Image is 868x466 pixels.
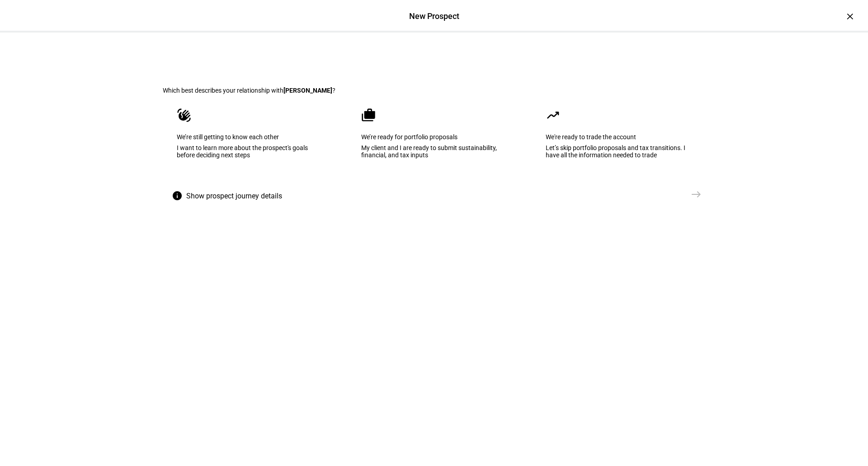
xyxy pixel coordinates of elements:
[532,94,705,185] eth-mega-radio-button: We're ready to trade the account
[186,185,282,207] span: Show prospect journey details
[177,133,322,141] div: We’re still getting to know each other
[163,87,705,94] div: Which best describes your relationship with ?
[283,87,332,94] b: [PERSON_NAME]
[361,144,507,159] div: My client and I are ready to submit sustainability, financial, and tax inputs
[347,94,521,185] eth-mega-radio-button: We’re ready for portfolio proposals
[177,144,322,159] div: I want to learn more about the prospect's goals before deciding next steps
[843,9,857,24] div: ×
[546,144,691,159] div: Let’s skip portfolio proposals and tax transitions. I have all the information needed to trade
[361,133,507,141] div: We’re ready for portfolio proposals
[546,108,560,122] mat-icon: moving
[361,108,376,122] mat-icon: cases
[172,190,183,201] mat-icon: info
[163,185,295,207] button: Show prospect journey details
[546,133,691,141] div: We're ready to trade the account
[177,108,191,122] mat-icon: waving_hand
[163,94,336,185] eth-mega-radio-button: We’re still getting to know each other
